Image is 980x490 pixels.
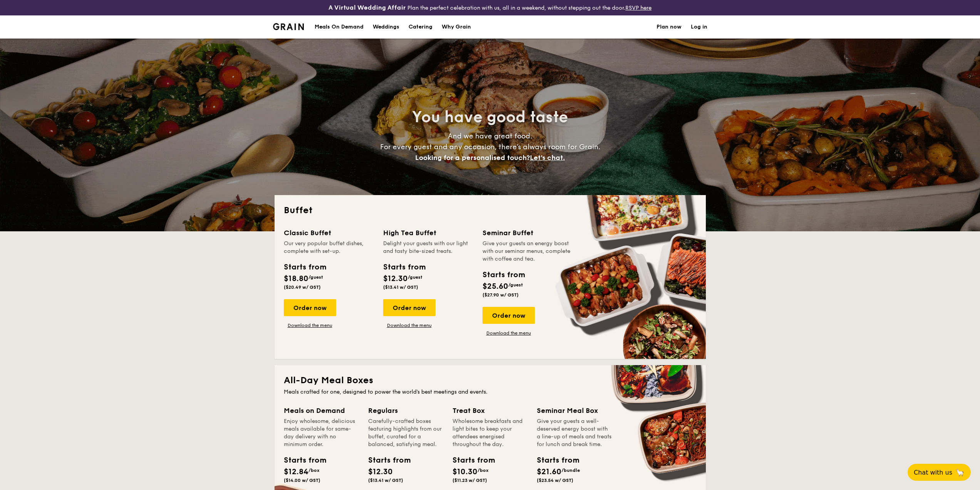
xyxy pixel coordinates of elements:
span: $10.30 [452,467,477,477]
span: Looking for a personalised touch? [415,153,530,162]
span: $12.30 [368,467,393,477]
div: Weddings [373,15,399,39]
div: Order now [482,307,535,324]
div: Starts from [284,261,326,273]
a: Download the menu [482,330,535,336]
div: Our very popular buffet dishes, complete with set-up. [284,240,374,255]
a: Download the menu [284,322,336,328]
span: ($14.00 w/ GST) [284,478,320,483]
span: 🦙 [955,468,965,477]
a: Catering [404,15,437,39]
span: /box [477,468,489,473]
div: Treat Box [452,405,528,416]
a: Why Grain [437,15,476,39]
span: ($20.49 w/ GST) [284,285,321,290]
div: Starts from [482,269,524,281]
div: Order now [284,299,336,316]
span: ($13.41 w/ GST) [368,478,403,483]
span: ($11.23 w/ GST) [452,478,487,483]
div: Carefully-crafted boxes featuring highlights from our buffet, curated for a balanced, satisfying ... [368,418,443,448]
a: Plan now [657,15,682,39]
span: You have good taste [412,108,568,126]
span: $21.60 [537,467,561,477]
span: /guest [408,274,422,280]
a: Log in [691,15,707,39]
span: $12.30 [383,274,408,283]
div: Delight your guests with our light and tasty bite-sized treats. [383,240,473,255]
h4: A Virtual Wedding Affair [328,3,406,12]
div: Seminar Buffet [482,227,573,238]
div: Give your guests an energy boost with our seminar menus, complete with coffee and tea. [482,240,573,263]
div: Starts from [452,455,487,466]
div: Plan the perfect celebration with us, all in a weekend, without stepping out the door. [268,3,712,12]
a: RSVP here [625,5,652,11]
span: ($27.90 w/ GST) [482,292,519,298]
span: And we have great food. For every guest and any occasion, there’s always room for Grain. [380,132,600,162]
div: Meals crafted for one, designed to power the world's best meetings and events. [284,388,697,396]
div: Wholesome breakfasts and light bites to keep your attendees energised throughout the day. [452,418,528,448]
div: Enjoy wholesome, delicious meals available for same-day delivery with no minimum order. [284,418,359,448]
div: High Tea Buffet [383,227,473,238]
div: Why Grain [442,15,471,39]
a: Logotype [273,23,304,30]
span: $12.84 [284,467,308,477]
div: Seminar Meal Box [537,405,612,416]
div: Order now [383,299,436,316]
span: ($13.41 w/ GST) [383,285,418,290]
img: Grain [273,23,304,30]
h2: All-Day Meal Boxes [284,374,697,387]
div: Meals on Demand [284,405,359,416]
div: Starts from [537,455,571,466]
span: /guest [308,274,323,280]
h2: Buffet [284,204,697,217]
div: Classic Buffet [284,227,374,238]
span: /bundle [561,468,580,473]
div: Give your guests a well-deserved energy boost with a line-up of meals and treats for lunch and br... [537,418,612,448]
div: Starts from [383,261,425,273]
div: Starts from [284,455,318,466]
span: /box [308,468,320,473]
a: Meals On Demand [310,15,368,39]
span: $25.60 [482,282,508,291]
div: Meals On Demand [315,15,364,39]
div: Regulars [368,405,443,416]
span: /guest [508,282,523,288]
h1: Catering [409,15,432,39]
span: Chat with us [914,469,952,476]
a: Download the menu [383,322,436,328]
button: Chat with us🦙 [908,464,971,481]
span: Let's chat. [530,153,565,162]
span: ($23.54 w/ GST) [537,478,573,483]
span: $18.80 [284,274,308,283]
div: Starts from [368,455,403,466]
a: Weddings [368,15,404,39]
